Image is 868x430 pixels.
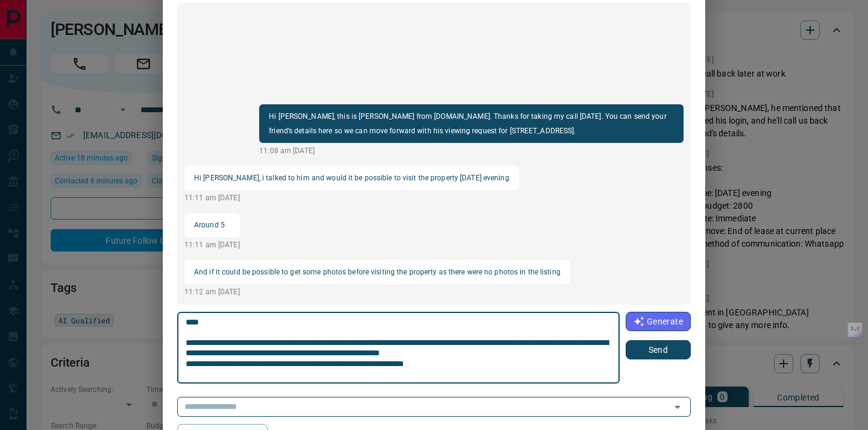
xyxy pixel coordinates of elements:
p: Hi [PERSON_NAME], i talked to him and would it be possible to visit the property [DATE] evening [194,171,509,185]
p: And if it could be possible to get some photos before visiting the property as there were no phot... [194,265,561,279]
p: Around 5 [194,218,230,232]
button: Send [626,340,691,359]
button: Open [669,399,686,416]
p: Hi [PERSON_NAME], this is [PERSON_NAME] from [DOMAIN_NAME]. Thanks for taking my call [DATE]. You... [269,109,674,138]
p: 11:12 am [DATE] [184,286,570,297]
button: Generate [626,312,691,331]
p: 11:11 am [DATE] [184,192,519,203]
p: 11:11 am [DATE] [184,239,240,250]
p: 11:08 am [DATE] [259,145,684,156]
